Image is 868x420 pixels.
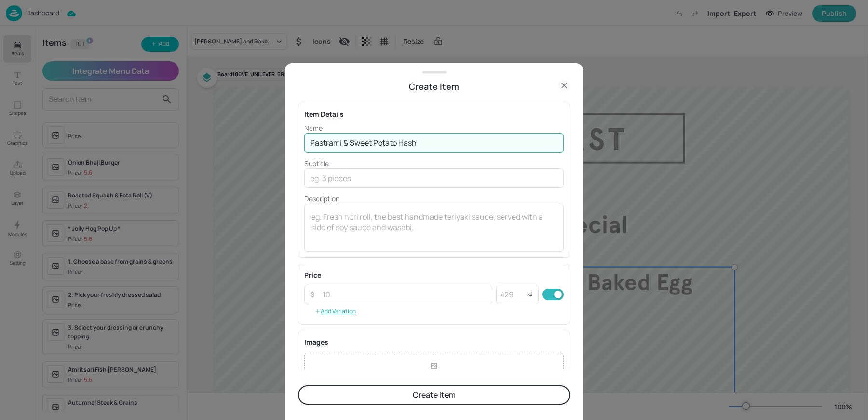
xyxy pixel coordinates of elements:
[304,109,564,119] div: Item Details
[304,133,564,153] input: eg. Chicken Teriyaki Sushi Roll
[304,337,564,347] p: Images
[317,285,492,304] input: 10
[304,123,564,133] p: Name
[527,291,533,297] p: kJ
[298,385,570,405] button: Create Item
[304,194,564,204] p: Description
[304,304,366,319] button: Add Variation
[304,270,321,280] p: Price
[304,168,564,188] input: eg. 3 pieces
[304,158,564,168] p: Subtitle
[298,80,570,93] div: Create Item
[496,285,527,304] input: 429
